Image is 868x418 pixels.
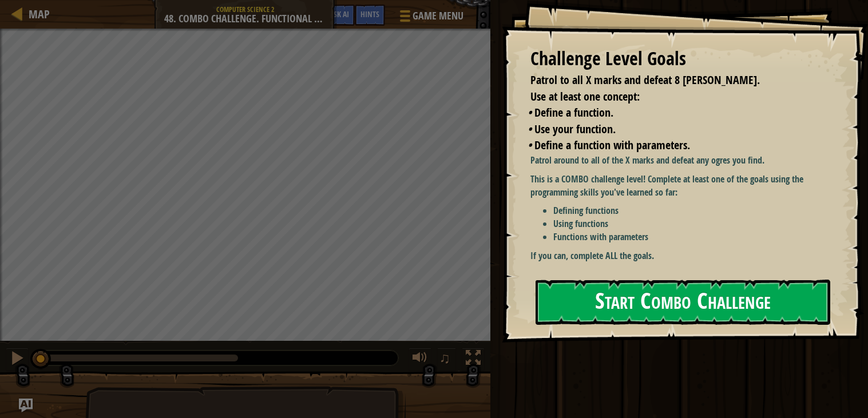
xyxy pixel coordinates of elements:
[437,348,457,371] button: ♫
[530,154,828,167] p: Patrol around to all of the X marks and defeat any ogres you find.
[528,105,825,121] li: Define a function.
[534,121,616,137] span: Use your function.
[330,9,349,19] span: Ask AI
[530,249,828,262] p: If you can, complete ALL the goals.
[324,5,355,26] button: Ask AI
[528,121,532,137] i: •
[528,137,532,153] i: •
[29,6,50,22] span: Map
[536,280,830,325] button: Start Combo Challenge
[409,348,431,371] button: Adjust volume
[553,217,828,230] li: Using functions
[530,89,640,104] span: Use at least one concept:
[391,5,470,31] button: Game Menu
[528,105,532,120] i: •
[553,230,828,244] li: Functions with parameters
[516,72,825,89] li: Patrol to all X marks and defeat 8 ogres.
[439,349,451,367] span: ♫
[534,105,613,120] span: Define a function.
[528,121,825,138] li: Use your function.
[23,6,50,22] a: Map
[516,89,825,105] li: Use at least one concept:
[534,137,690,153] span: Define a function with parameters.
[6,348,29,371] button: Ctrl + P: Pause
[528,137,825,154] li: Define a function with parameters.
[530,72,760,87] span: Patrol to all X marks and defeat 8 [PERSON_NAME].
[360,9,379,19] span: Hints
[530,173,828,199] p: This is a COMBO challenge level! Complete at least one of the goals using the programming skills ...
[462,348,485,371] button: Toggle fullscreen
[19,399,33,412] button: Ask AI
[553,204,828,217] li: Defining functions
[413,9,463,23] span: Game Menu
[530,46,828,72] div: Challenge Level Goals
